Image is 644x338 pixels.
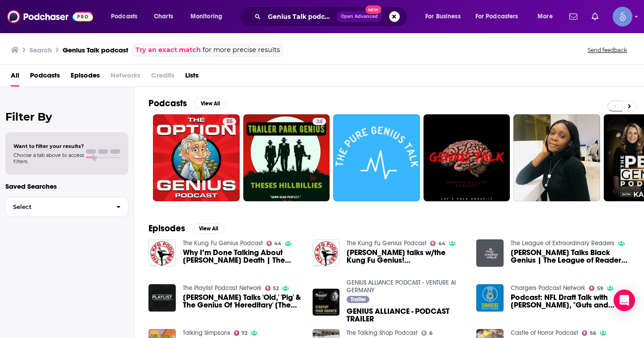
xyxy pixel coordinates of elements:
[191,10,222,23] span: Monitoring
[243,114,330,201] a: 24
[30,68,60,87] a: Podcasts
[475,10,518,23] span: For Podcasters
[274,242,281,246] span: 44
[613,7,632,26] img: User Profile
[341,14,378,19] span: Open Advanced
[13,152,84,165] span: Choose a tab above to access filters.
[347,329,418,337] a: The Talking Shop Podcast
[585,46,630,54] button: Send feedback
[313,289,340,316] img: GENIUS ALLIANCE - PODCAST TRAILER
[241,331,247,335] span: 72
[613,7,632,26] span: Logged in as Spiral5-G1
[511,294,630,309] a: Podcast: NFL Draft Talk with Rob Rang, "Guts and Genius" Author Bob Glauber
[63,46,128,54] h3: Genius Talk podcast
[476,239,504,267] img: Tre Johnson Talks Black Genius | The League of Readers Podcast
[105,9,149,24] button: open menu
[234,330,248,336] a: 72
[110,68,140,87] span: Networks
[511,249,630,264] a: Tre Johnson Talks Black Genius | The League of Readers Podcast
[588,9,602,24] a: Show notifications dropdown
[148,9,178,24] a: Charts
[511,294,630,309] span: Podcast: NFL Draft Talk with [PERSON_NAME], "Guts and Genius" Author [PERSON_NAME]
[148,223,225,234] a: EpisodesView All
[7,8,93,25] img: Podchaser - Follow, Share and Rate Podcasts
[136,45,201,55] a: Try an exact match
[264,9,337,24] input: Search podcasts, credits, & more...
[531,9,564,24] button: open menu
[511,239,614,247] a: The League of Extraordinary Readers
[203,45,280,55] span: for more precise results
[351,297,366,302] span: Trailer
[184,9,234,24] button: open menu
[265,286,279,291] a: 52
[429,331,432,335] span: 6
[183,249,302,264] a: Why I’m Done Talking About Bruce Lee’s Death | The Kung Fu Genius Podcast #112
[71,68,100,87] a: Episodes
[613,7,632,26] button: Show profile menu
[347,249,466,264] a: Richard Norton talks w/the Kung Fu Genius! Sammo, Jackie, David Bowie & MORE! | The KFG Podcast #159
[337,11,382,22] button: Open AdvancedNew
[5,182,128,191] p: Saved Searches
[597,286,603,290] span: 59
[614,290,635,311] div: Open Intercom Messenger
[148,98,226,109] a: PodcastsView All
[538,10,553,23] span: More
[183,294,302,309] span: [PERSON_NAME] Talks 'Old,' 'Pig' & The Genius Of 'Hereditary' [The Playlist Podcast]
[148,223,185,234] h2: Episodes
[438,242,445,246] span: 44
[347,239,427,247] a: The Kung Fu Genius Podcast
[148,98,187,109] h2: Podcasts
[183,294,302,309] a: Alex Wolff Talks 'Old,' 'Pig' & The Genius Of 'Hereditary' [The Playlist Podcast]
[13,143,84,149] span: Want to filter your results?
[425,10,461,23] span: For Business
[11,68,19,87] a: All
[153,114,240,201] a: 55
[511,284,585,292] a: Chargers Podcast Network
[419,9,472,24] button: open menu
[5,197,128,217] button: Select
[5,110,128,123] h2: Filter By
[183,329,230,337] a: Talking Simpsons
[183,239,263,247] a: The Kung Fu Genius Podcast
[151,68,174,87] span: Credits
[223,118,236,125] a: 55
[589,286,603,291] a: 59
[476,284,504,312] img: Podcast: NFL Draft Talk with Rob Rang, "Guts and Genius" Author Bob Glauber
[148,284,176,312] img: Alex Wolff Talks 'Old,' 'Pig' & The Genius Of 'Hereditary' [The Playlist Podcast]
[183,284,262,292] a: The Playlist Podcast Network
[6,204,109,210] span: Select
[148,239,176,267] img: Why I’m Done Talking About Bruce Lee’s Death | The Kung Fu Genius Podcast #112
[185,68,199,87] a: Lists
[313,118,326,125] a: 24
[582,330,596,336] a: 56
[430,241,445,246] a: 44
[183,249,302,264] span: Why I’m Done Talking About [PERSON_NAME] Death | The Kung Fu Genius Podcast #112
[470,9,531,24] button: open menu
[194,98,226,109] button: View All
[347,279,456,294] a: GENIUS ALLIANCE PODCAST - VENTURE AI GERMANY
[111,10,137,23] span: Podcasts
[511,329,578,337] a: Castle of Horror Podcast
[347,249,466,264] span: [PERSON_NAME] talks w/the Kung Fu Genius! [PERSON_NAME], [PERSON_NAME] & MORE! | The KFG Podcast ...
[511,249,630,264] span: [PERSON_NAME] Talks Black Genius | The League of Readers Podcast
[313,239,340,267] img: Richard Norton talks w/the Kung Fu Genius! Sammo, Jackie, David Bowie & MORE! | The KFG Podcast #159
[192,223,225,234] button: View All
[267,241,282,246] a: 44
[421,330,432,336] a: 6
[316,117,322,126] span: 24
[590,331,596,335] span: 56
[365,5,381,14] span: New
[566,9,581,24] a: Show notifications dropdown
[347,308,466,323] a: GENIUS ALLIANCE - PODCAST TRAILER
